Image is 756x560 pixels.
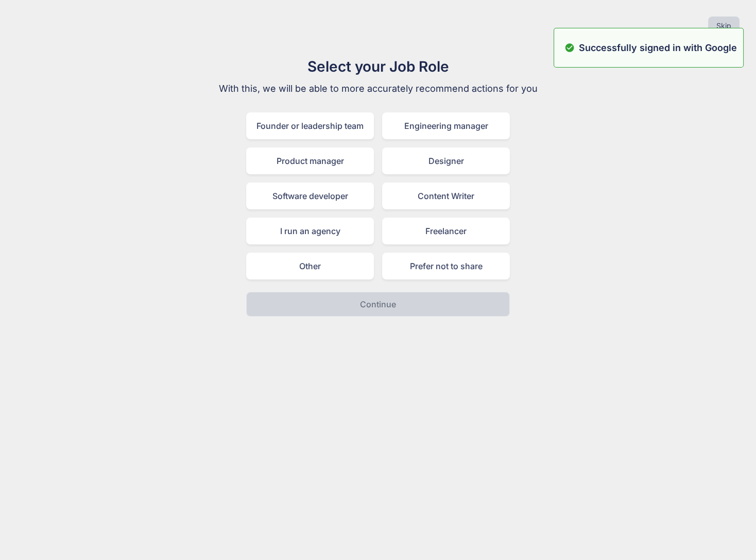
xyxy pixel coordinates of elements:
[205,81,551,96] p: With this, we will be able to more accurately recommend actions for you
[246,147,374,174] div: Product manager
[579,41,737,55] p: Successfully signed in with Google
[360,298,396,310] p: Continue
[382,147,510,174] div: Designer
[246,218,374,244] div: I run an agency
[382,218,510,244] div: Freelancer
[246,183,374,209] div: Software developer
[246,112,374,139] div: Founder or leadership team
[246,253,374,279] div: Other
[708,17,740,35] button: Skip
[246,292,510,317] button: Continue
[564,41,575,55] img: alert
[382,253,510,279] div: Prefer not to share
[382,183,510,209] div: Content Writer
[205,56,551,77] h1: Select your Job Role
[382,112,510,139] div: Engineering manager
